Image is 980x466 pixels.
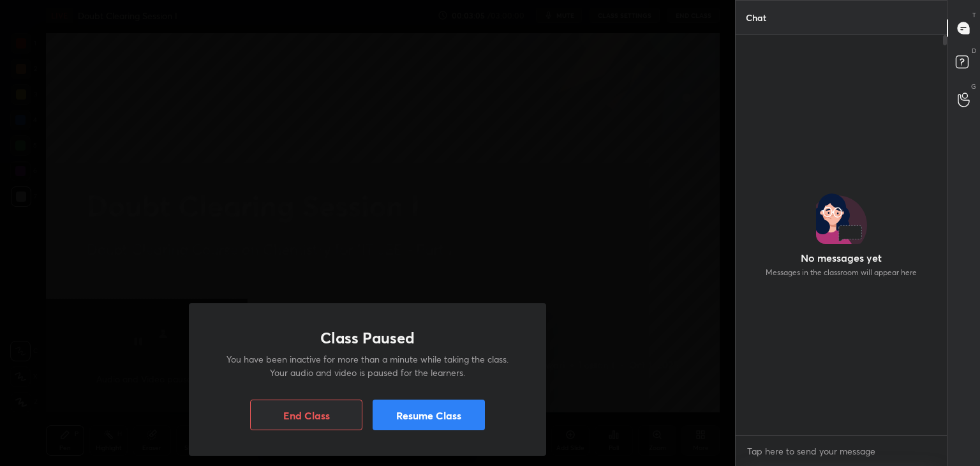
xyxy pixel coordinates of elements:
[219,352,516,379] p: You have been inactive for more than a minute while taking the class. Your audio and video is pau...
[972,46,976,56] p: D
[972,10,976,20] p: T
[736,1,776,34] p: Chat
[250,400,362,430] button: End Class
[320,329,415,347] h1: Class Paused
[971,82,976,91] p: G
[373,400,485,430] button: Resume Class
